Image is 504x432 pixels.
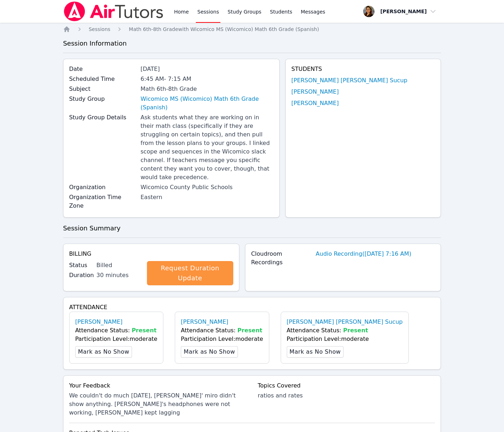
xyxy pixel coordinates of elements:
div: Your Feedback [69,381,246,390]
div: Math 6th-8th Grade [141,85,274,93]
div: Attendance Status: [181,326,263,335]
h4: Attendance [69,303,435,312]
label: Cloudroom Recordings [251,250,311,267]
label: Status [69,261,92,270]
img: Air Tutors [63,1,164,21]
a: Request Duration Update [147,261,233,285]
a: [PERSON_NAME] [75,318,123,326]
a: Sessions [89,26,111,33]
a: [PERSON_NAME] [181,318,228,326]
h4: Students [291,65,435,73]
div: Participation Level: moderate [75,335,157,343]
div: Participation Level: moderate [181,335,263,343]
a: Wicomico MS (Wicomico) Math 6th Grade (Spanish) [141,95,274,112]
div: Billed [96,261,141,270]
div: Eastern [141,193,274,202]
div: 6:45 AM - 7:15 AM [141,75,274,83]
div: [DATE] [141,65,274,73]
a: [PERSON_NAME] [PERSON_NAME] Sucup [291,76,407,85]
span: Present [343,327,368,334]
a: [PERSON_NAME] [291,88,339,96]
span: Present [132,327,157,334]
label: Scheduled Time [69,75,136,83]
h3: Session Information [63,38,441,48]
nav: Breadcrumb [63,26,441,33]
button: Mark as No Show [181,346,238,358]
label: Subject [69,85,136,93]
div: We couldn't do much [DATE], [PERSON_NAME]' miro didn't show anything. [PERSON_NAME]'s headphones ... [69,391,246,417]
div: Topics Covered [258,381,435,390]
div: Wicomico County Public Schools [141,183,274,192]
div: Participation Level: moderate [287,335,403,343]
a: [PERSON_NAME] [PERSON_NAME] Sucup [287,318,403,326]
label: Duration [69,271,92,280]
label: Date [69,65,136,73]
span: Math 6th-8th Grade with Wicomico MS (Wicomico) Math 6th Grade (Spanish) [129,26,319,32]
label: Study Group [69,95,136,103]
span: Present [238,327,263,334]
button: Mark as No Show [287,346,344,358]
button: Mark as No Show [75,346,132,358]
h4: Billing [69,250,233,258]
span: Messages [301,8,325,15]
div: ratios and rates [258,391,435,400]
span: Sessions [89,26,111,32]
div: 30 minutes [96,271,141,280]
a: Audio Recording([DATE] 7:16 AM) [316,250,411,258]
div: Attendance Status: [287,326,403,335]
label: Study Group Details [69,113,136,122]
a: [PERSON_NAME] [291,99,339,108]
h3: Session Summary [63,223,441,233]
div: Ask students what they are working on in their math class (specifically if they are struggling on... [141,113,274,182]
label: Organization [69,183,136,192]
div: Attendance Status: [75,326,157,335]
a: Math 6th-8th Gradewith Wicomico MS (Wicomico) Math 6th Grade (Spanish) [129,26,319,33]
label: Organization Time Zone [69,193,136,210]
